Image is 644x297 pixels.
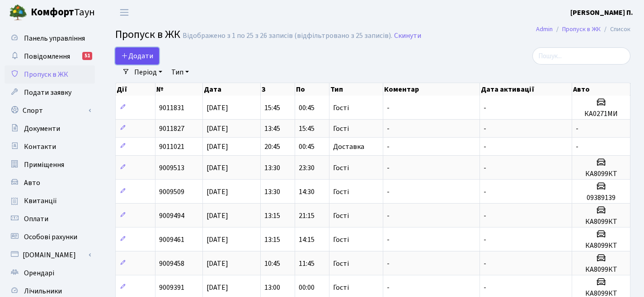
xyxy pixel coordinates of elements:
span: 13:30 [264,187,280,197]
span: 11:45 [299,259,315,269]
span: [DATE] [207,142,228,152]
span: 23:30 [299,163,315,173]
span: Гості [333,188,349,195]
span: [DATE] [207,235,228,245]
span: 00:45 [299,142,315,152]
a: Контакти [5,138,95,156]
span: 9009461 [159,235,184,245]
a: Приміщення [5,156,95,174]
span: - [484,187,486,197]
span: - [387,124,390,134]
span: 13:15 [264,235,280,245]
a: Скинути [394,32,421,40]
span: Гості [333,212,349,219]
span: Пропуск в ЖК [115,27,180,42]
span: - [387,259,390,269]
th: З [261,83,295,96]
span: 00:00 [299,283,315,292]
span: Авто [24,178,40,188]
span: 9009458 [159,259,184,269]
h5: КА0271МИ [576,110,626,118]
span: - [484,163,486,173]
span: Додати [121,51,153,61]
span: 9009509 [159,187,184,197]
a: Квитанції [5,192,95,210]
th: № [155,83,203,96]
span: Гості [333,104,349,111]
span: Гості [333,125,349,132]
span: Подати заявку [24,88,71,97]
th: Дата [203,83,261,96]
a: Авто [5,174,95,192]
span: - [387,163,390,173]
a: Тип [168,65,193,80]
span: Контакти [24,142,56,152]
a: [DOMAIN_NAME] [5,246,95,264]
span: - [484,142,486,152]
span: Квитанції [24,196,57,206]
span: 9011827 [159,124,184,134]
span: [DATE] [207,163,228,173]
th: Авто [572,83,630,96]
span: - [576,142,578,152]
span: Панель управління [24,33,85,43]
a: Пропуск в ЖК [5,65,95,84]
div: 51 [82,52,92,60]
span: 00:45 [299,103,315,113]
span: Гості [333,260,349,267]
span: - [387,283,390,292]
a: Панель управління [5,29,95,47]
span: 9009494 [159,211,184,221]
span: 9011021 [159,142,184,152]
nav: breadcrumb [522,20,644,39]
span: 10:45 [264,259,280,269]
span: - [387,103,390,113]
a: Період [131,65,166,80]
span: - [484,259,486,269]
span: [DATE] [207,124,228,134]
span: 9009513 [159,163,184,173]
h5: КА8099КТ [576,241,626,250]
span: [DATE] [207,103,228,113]
span: Оплати [24,214,48,224]
span: Доставка [333,143,364,150]
span: 13:15 [264,211,280,221]
span: Гості [333,164,349,172]
span: - [484,235,486,245]
span: - [484,124,486,134]
th: Тип [329,83,383,96]
a: [PERSON_NAME] П. [570,7,633,18]
span: 15:45 [299,124,315,134]
span: [DATE] [207,187,228,197]
a: Повідомлення51 [5,47,95,65]
b: Комфорт [31,5,74,19]
th: Коментар [383,83,480,96]
h5: КА8099КТ [576,218,626,226]
span: 13:45 [264,124,280,134]
span: 20:45 [264,142,280,152]
span: 21:15 [299,211,315,221]
input: Пошук... [532,47,630,65]
a: Документи [5,120,95,138]
span: - [387,187,390,197]
a: Admin [536,24,553,34]
span: 9009391 [159,283,184,292]
span: - [387,142,390,152]
b: [PERSON_NAME] П. [570,8,633,18]
a: Спорт [5,102,95,120]
th: Дата активації [480,83,572,96]
span: 14:30 [299,187,315,197]
button: Переключити навігацію [113,5,136,20]
span: Пропуск в ЖК [24,70,68,79]
span: - [387,211,390,221]
span: [DATE] [207,259,228,269]
span: Гості [333,236,349,243]
a: Додати [115,47,159,65]
a: Орендарі [5,264,95,282]
span: - [576,124,578,134]
h5: КА8099КТ [576,265,626,274]
span: [DATE] [207,211,228,221]
span: 14:15 [299,235,315,245]
div: Відображено з 1 по 25 з 26 записів (відфільтровано з 25 записів). [183,32,392,40]
span: Лічильники [24,286,62,296]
